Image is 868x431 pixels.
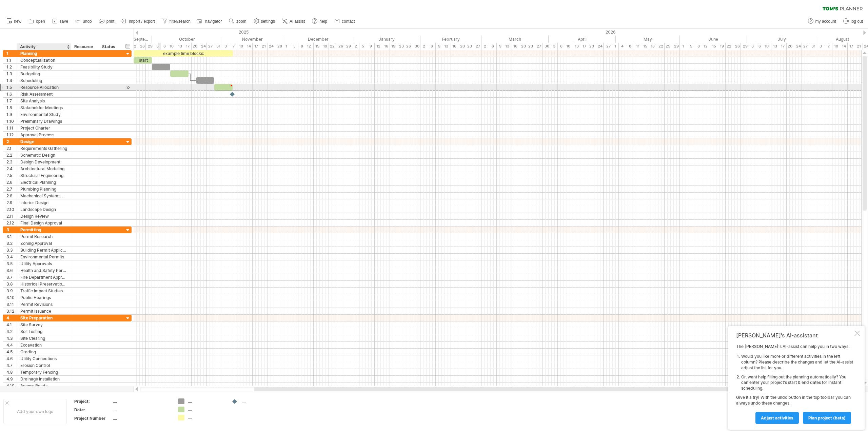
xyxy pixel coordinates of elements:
[314,43,329,50] div: 15 - 19
[542,43,558,50] div: 30 - 3
[6,98,17,104] div: 1.7
[20,376,67,382] div: Drainage Installation
[188,407,225,412] div: ....
[74,415,112,421] div: Project Number
[27,17,47,26] a: open
[497,43,512,50] div: 9 - 13
[106,19,114,24] span: print
[6,383,17,389] div: 4.10
[6,247,17,253] div: 3.3
[573,43,588,50] div: 13 - 17
[344,43,359,50] div: 29 - 2
[680,36,747,43] div: June 2026
[558,43,573,50] div: 6 - 10
[283,36,353,43] div: December 2025
[20,43,67,50] div: Activity
[851,19,863,24] span: log out
[20,98,67,104] div: Site Analysis
[20,111,67,118] div: Environmental Study
[6,267,17,274] div: 3.6
[20,165,67,172] div: Architectural Modeling
[6,254,17,260] div: 3.4
[6,50,17,57] div: 1
[20,349,67,355] div: Grading
[741,354,853,371] li: Would you like more or different activities in the left column? Please describe the changes and l...
[131,43,146,50] div: 22 - 26
[120,17,157,26] a: import / export
[51,17,70,26] a: save
[329,43,344,50] div: 22 - 26
[6,328,17,335] div: 4.2
[20,64,67,70] div: Feasibility Study
[222,43,237,50] div: 3 - 7
[146,43,161,50] div: 29 - 3
[20,240,67,247] div: Zoning Approval
[6,57,17,63] div: 1.1
[20,213,67,219] div: Design Review
[6,165,17,172] div: 2.4
[6,321,17,328] div: 4.1
[6,308,17,314] div: 3.12
[125,84,131,91] div: scroll to activity
[5,17,23,26] a: new
[848,43,863,50] div: 17 - 21
[6,240,17,247] div: 3.2
[619,43,634,50] div: 4 - 8
[420,36,481,43] div: February 2026
[20,247,67,253] div: Building Permit Application
[176,43,192,50] div: 13 - 17
[20,57,67,63] div: Conceptualization
[6,199,17,206] div: 2.9
[268,43,283,50] div: 24 - 28
[527,43,542,50] div: 23 - 27
[755,412,799,424] a: Adjust activities
[298,43,314,50] div: 8 - 12
[6,186,17,192] div: 2.7
[113,415,170,421] div: ....
[20,159,67,165] div: Design Development
[20,369,67,375] div: Temporary Fencing
[6,77,17,84] div: 1.4
[803,412,851,424] a: plan project (beta)
[736,332,853,339] div: [PERSON_NAME]'s AI-assistant
[6,274,17,280] div: 3.7
[815,19,836,24] span: my account
[134,50,233,57] div: example time blocks:
[20,355,67,362] div: Utility Connections
[20,77,67,84] div: Scheduling
[512,43,527,50] div: 16 - 20
[20,362,67,369] div: Erosion Control
[842,17,865,26] a: log out
[359,43,375,50] div: 5 - 9
[353,36,420,43] div: January 2026
[3,399,67,424] div: Add your own logo
[420,43,436,50] div: 2 - 6
[6,152,17,158] div: 2.2
[319,19,327,24] span: help
[549,36,616,43] div: April 2026
[20,91,67,97] div: Risk Assessment
[74,407,112,413] div: Date:
[6,288,17,294] div: 3.9
[20,138,67,145] div: Design
[113,398,170,404] div: ....
[680,43,695,50] div: 1 - 5
[20,274,67,280] div: Fire Department Approval
[20,254,67,260] div: Environmental Permits
[280,17,307,26] a: AI assist
[802,43,817,50] div: 27 - 31
[20,308,67,314] div: Permit Issuance
[222,36,283,43] div: November 2025
[20,206,67,213] div: Landscape Design
[6,64,17,70] div: 1.2
[20,172,67,179] div: Structural Engineering
[6,179,17,185] div: 2.6
[20,288,67,294] div: Traffic Impact Studies
[20,118,67,124] div: Preliminary Drawings
[196,17,224,26] a: navigator
[134,57,152,63] div: start
[6,335,17,341] div: 4.3
[129,19,155,24] span: import / export
[6,71,17,77] div: 1.3
[6,213,17,219] div: 2.11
